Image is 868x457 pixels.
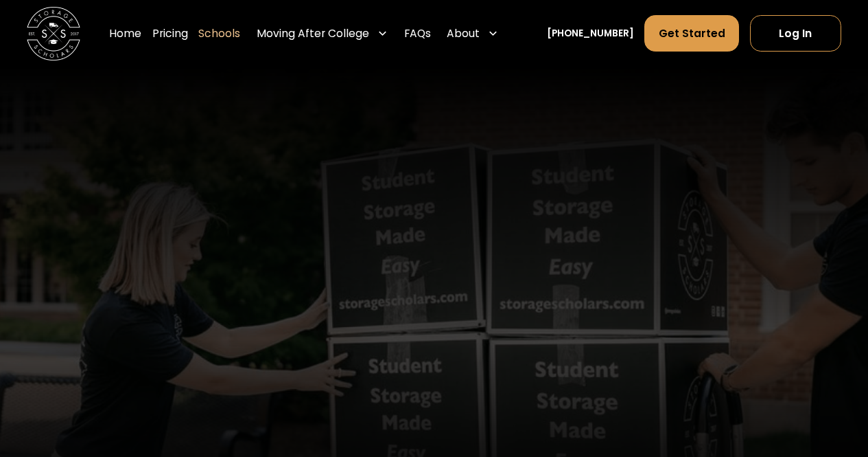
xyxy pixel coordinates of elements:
[198,15,240,53] a: Schools
[404,15,431,53] a: FAQs
[447,25,480,41] div: About
[109,15,141,53] a: Home
[27,7,80,60] img: Storage Scholars main logo
[644,15,739,52] a: Get Started
[750,15,841,52] a: Log In
[547,27,634,41] a: [PHONE_NUMBER]
[257,25,369,41] div: Moving After College
[152,15,188,53] a: Pricing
